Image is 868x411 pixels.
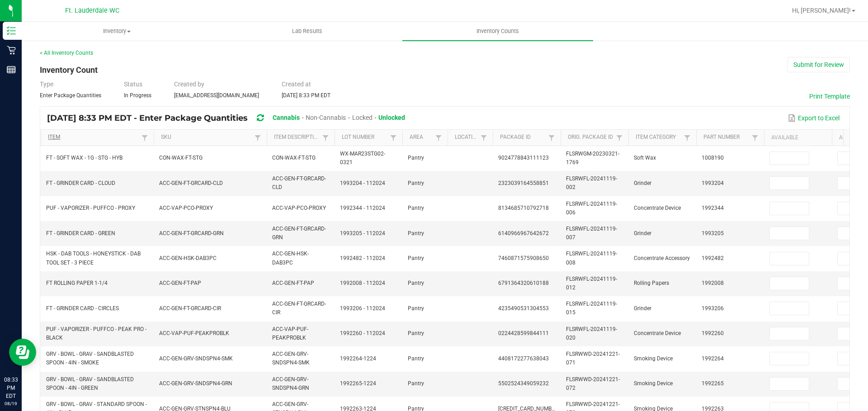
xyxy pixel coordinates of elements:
[46,351,134,366] span: GRV - BOWL - GRAV - SANDBLASTED SPOON - 4IN - SMOKE
[702,355,724,362] span: 1992264
[566,250,617,265] span: FLSRWFL-20241119-008
[46,250,141,265] span: HSK - DAB TOOLS - HONEYSTICK - DAB TOOL SET - 3 PIECE
[212,22,402,41] a: Lab Results
[634,205,681,211] span: Concentrate Device
[272,280,314,286] span: ACC-GEN-FT-PAP
[352,114,373,121] span: Locked
[272,205,326,211] span: ACC-VAP-PCO-PROXY
[272,326,308,341] span: ACC-VAP-PUF-PEAKPROBLK
[4,376,18,400] p: 08:33 PM EDT
[40,65,98,75] span: Inventory Count
[306,114,346,121] span: Non-Cannabis
[340,205,385,211] span: 1992344 - 112024
[272,376,309,391] span: ACC-GEN-GRV-SNDSPN4-GRN
[408,330,424,336] span: Pantry
[22,22,212,41] a: Inventory
[340,230,385,236] span: 1993205 - 112024
[46,280,108,286] span: FT ROLLING PAPER 1-1/4
[9,339,36,366] iframe: Resource center
[340,355,376,362] span: 1992264-1224
[139,132,150,143] a: Filter
[478,132,489,143] a: Filter
[702,305,724,312] span: 1993206
[498,180,549,186] span: 2323039164558851
[46,230,115,236] span: FT - GRINDER CARD - GREEN
[809,92,850,101] button: Print Template
[566,376,620,391] span: FLSRWWD-20241221-072
[340,255,385,261] span: 1992482 - 112024
[566,351,620,366] span: FLSRWWD-20241221-071
[702,205,724,211] span: 1992344
[174,92,259,99] span: [EMAIL_ADDRESS][DOMAIN_NAME]
[703,134,749,141] a: Part NumberSortable
[252,132,263,143] a: Filter
[498,230,549,236] span: 6140966967642672
[764,130,832,146] th: Available
[388,132,399,143] a: Filter
[342,134,387,141] a: Lot NumberSortable
[702,255,724,261] span: 1992482
[788,57,850,72] button: Submit for Review
[174,80,204,88] span: Created by
[272,155,316,161] span: CON-WAX-FT-STG
[40,80,53,88] span: Type
[634,230,651,236] span: Grinder
[636,134,681,141] a: Item CategorySortable
[498,280,549,286] span: 6791364320610188
[634,380,673,387] span: Smoking Device
[634,280,669,286] span: Rolling Papers
[634,180,651,186] span: Grinder
[498,355,549,362] span: 4408172277638043
[272,175,326,190] span: ACC-GEN-FT-GRCARD-CLD
[280,27,335,35] span: Lab Results
[614,132,625,143] a: Filter
[702,230,724,236] span: 1993205
[702,280,724,286] span: 1992008
[378,114,405,121] span: Unlocked
[498,380,549,387] span: 5502524349059232
[272,250,309,265] span: ACC-GEN-HSK-DAB3PC
[7,26,16,35] inline-svg: Inventory
[634,255,690,261] span: Concentrate Accessory
[124,92,151,99] span: In Progress
[455,134,478,141] a: LocationSortable
[46,326,146,341] span: PUF - VAPORIZER - PUFFCO - PEAK PRO - BLACK
[40,50,93,56] a: < All Inventory Counts
[340,280,385,286] span: 1992008 - 112024
[498,305,549,312] span: 4235490531304553
[159,205,213,211] span: ACC-VAP-PCO-PROXY
[161,134,252,141] a: SKUSortable
[159,255,217,261] span: ACC-GEN-HSK-DAB3PC
[546,132,557,143] a: Filter
[750,132,760,143] a: Filter
[408,155,424,161] span: Pantry
[46,180,115,186] span: FT - GRINDER CARD - CLOUD
[566,226,617,241] span: FLSRWFL-20241119-007
[408,205,424,211] span: Pantry
[702,155,724,161] span: 1008190
[433,132,444,143] a: Filter
[320,132,331,143] a: Filter
[40,92,101,99] span: Enter Package Quantities
[46,155,123,161] span: FT - SOFT WAX - 1G - STG - HYB
[464,27,531,35] span: Inventory Counts
[702,330,724,336] span: 1992260
[500,134,546,141] a: Package IdSortable
[566,201,617,216] span: FLSRWFL-20241119-006
[282,92,330,99] span: [DATE] 8:33 PM EDT
[408,180,424,186] span: Pantry
[46,376,134,391] span: GRV - BOWL - GRAV - SANDBLASTED SPOON - 4IN - GREEN
[408,380,424,387] span: Pantry
[340,305,385,312] span: 1993206 - 112024
[702,180,724,186] span: 1993204
[159,230,224,236] span: ACC-GEN-FT-GRCARD-GRN
[408,305,424,312] span: Pantry
[410,134,433,141] a: AreaSortable
[566,276,617,291] span: FLSRWFL-20241119-012
[46,305,119,312] span: FT - GRINDER CARD - CIRCLES
[272,351,310,366] span: ACC-GEN-GRV-SNDSPN4-SMK
[498,205,549,211] span: 8134685710792718
[340,380,376,387] span: 1992265-1224
[566,326,617,341] span: FLSRWFL-20241119-020
[408,280,424,286] span: Pantry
